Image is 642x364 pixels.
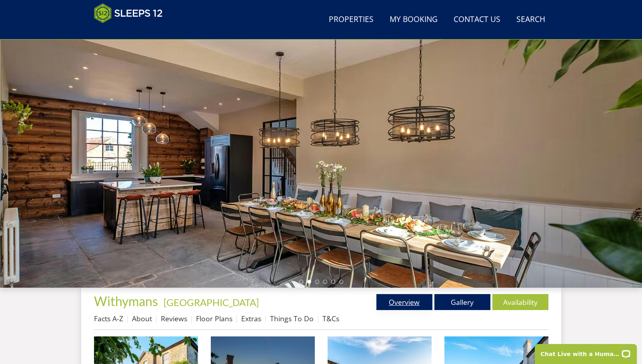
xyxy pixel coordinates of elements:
a: Withymans [94,293,160,309]
a: [GEOGRAPHIC_DATA] [164,296,259,308]
a: About [132,314,152,323]
a: My Booking [386,11,441,29]
span: - [160,296,259,308]
a: Facts A-Z [94,314,123,323]
a: Floor Plans [196,314,232,323]
a: Search [513,11,548,29]
span: Withymans [94,293,158,309]
a: Gallery [434,294,490,310]
iframe: Customer reviews powered by Trustpilot [90,28,174,35]
a: T&Cs [322,314,339,323]
a: Properties [326,11,377,29]
a: Overview [376,294,432,310]
iframe: LiveChat chat widget [530,339,642,364]
a: Availability [492,294,548,310]
a: Contact Us [450,11,504,29]
a: Extras [241,314,261,323]
a: Reviews [161,314,187,323]
a: Things To Do [270,314,314,323]
img: Sleeps 12 [94,3,163,23]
